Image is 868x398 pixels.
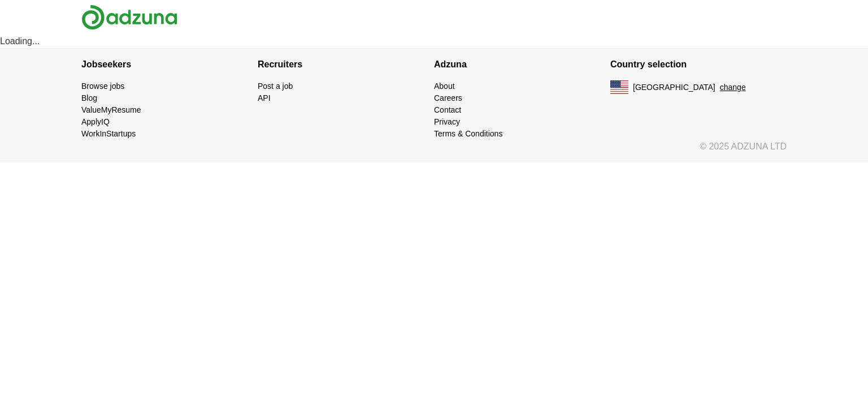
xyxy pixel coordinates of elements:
[434,117,460,126] a: Privacy
[633,82,715,93] span: [GEOGRAPHIC_DATA]
[610,49,787,80] h4: Country selection
[81,105,141,114] a: ValueMyResume
[434,129,502,138] a: Terms & Conditions
[81,5,177,30] img: Adzuna logo
[434,93,462,102] a: Careers
[610,80,628,94] img: US flag
[434,105,461,114] a: Contact
[258,93,271,102] a: API
[434,82,455,91] a: About
[72,140,796,162] div: © 2025 ADZUNA LTD
[258,82,293,91] a: Post a job
[720,82,746,93] button: change
[81,129,136,138] a: WorkInStartups
[81,82,124,91] a: Browse jobs
[81,117,110,126] a: ApplyIQ
[81,93,97,102] a: Blog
